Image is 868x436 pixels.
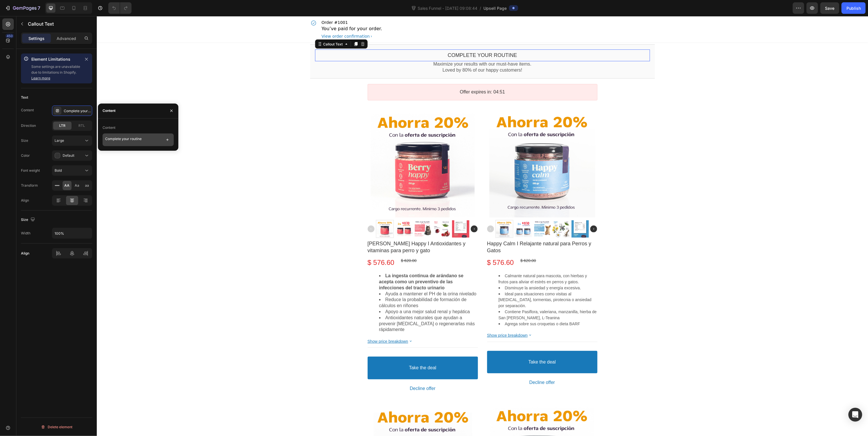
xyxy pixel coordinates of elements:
[493,209,500,216] img: gp-arrow-next
[483,5,507,11] span: Upsell Page
[271,209,278,216] img: gp-arrow-prev
[820,2,839,14] button: Save
[218,51,553,57] p: Loved by 80% of our happy customers!
[85,183,89,188] span: aa
[846,5,861,11] div: Publish
[432,343,459,349] bdo: Take the deal
[21,153,30,158] div: Color
[5,34,14,38] div: 450
[21,183,38,188] div: Transform
[282,293,381,299] li: Apoyo a una mejor salud renal y hepática
[408,305,483,310] span: Agrega sobre sus croquetas o dieta BARF
[21,216,36,224] div: Size
[848,408,862,422] div: Open Intercom Messenger
[271,341,381,363] button: Take the deal
[63,153,74,158] span: Default
[31,56,81,63] p: Element Limitations
[312,349,340,355] bdo: Take the deal
[28,20,90,27] p: Callout Text
[282,257,367,274] b: La ingesta continua de arándano se acepta como un preventivo de las infecciones del tracto urinario
[108,2,132,14] div: Undo/Redo
[55,168,62,173] span: Bold
[271,367,381,378] button: Decline offer
[402,276,495,292] span: Ideal para situaciones como visitas al [MEDICAL_DATA], tormentas, pirotecnia o ansiedad por separ...
[97,16,868,436] iframe: Design area
[21,168,40,173] div: Font weight
[390,242,417,250] bdo: $ 576.60
[271,242,298,250] bdo: $ 576.60
[55,138,64,143] span: Large
[402,257,490,268] span: Calmante natural para mascota, con hierbas y frutos para aliviar el estrés en perros y gatos.
[52,135,92,146] button: Large
[103,125,115,130] div: Content
[21,251,29,256] div: Align
[21,138,28,143] div: Size
[842,2,866,14] button: Publish
[64,108,91,114] div: Complete your routine
[402,293,500,304] span: Contiene Pasiflora, valeriana, manzanilla, hierba de San [PERSON_NAME], L-Teanina
[75,183,80,188] span: Aa
[21,198,29,203] div: Align
[225,26,247,30] div: Callout Text
[282,281,381,293] li: Reduce la probabilidad de formación de cálculos en riñones
[433,364,458,370] bdo: Decline offer
[57,35,76,41] p: Advanced
[52,165,92,176] button: Bold
[304,242,320,247] bdo: $ 620.00
[282,299,381,317] li: Antioxidantes naturales que ayudan a prevenir [MEDICAL_DATA] o regenerarlas más rápidamente
[271,225,369,237] bdo: [PERSON_NAME] Happy I Antioxidantes y vitaminas para perro y gato
[103,108,115,113] div: Content
[52,228,92,238] input: Auto
[363,73,408,78] bdo: Offer expires in: 04:51
[390,317,431,322] bdo: Show price breakdown
[21,422,92,432] button: Delete element
[390,225,495,237] bdo: Happy Calm I Relajante natural para Perros y Gatos
[424,242,439,247] bdo: $ 620.00
[21,108,34,113] div: Content
[351,36,421,42] bdo: Complete your routine
[41,424,72,431] div: Delete element
[390,361,501,372] button: Decline offer
[282,275,381,281] li: Ayuda a mantener el PH de la orina nivelado
[271,323,312,328] bdo: Show price breakdown
[390,335,501,357] button: Take the deal
[313,370,339,376] bdo: Decline offer
[225,17,273,23] div: View order confirmation
[480,5,481,11] span: /
[31,76,50,80] a: Learn more
[28,35,45,41] p: Settings
[218,45,553,51] p: Maximize your results with our must-have items.
[65,183,70,188] span: AA
[374,209,381,216] img: gp-arrow-next
[21,231,30,236] div: Width
[390,209,397,216] img: gp-arrow-prev
[52,150,92,161] button: Default
[416,5,479,11] span: Sales Funnel - [DATE] 09:08:44
[38,5,40,12] p: 7
[408,269,484,274] span: Disminuye la ansiedad y energía excesiva.
[59,123,65,128] span: LTR
[21,95,28,100] div: Text
[825,6,835,11] span: Save
[31,64,81,81] p: Some settings are unavailable due to limitations in Shopify.
[2,2,43,14] button: 7
[21,123,36,128] div: Direction
[79,123,85,128] span: RTL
